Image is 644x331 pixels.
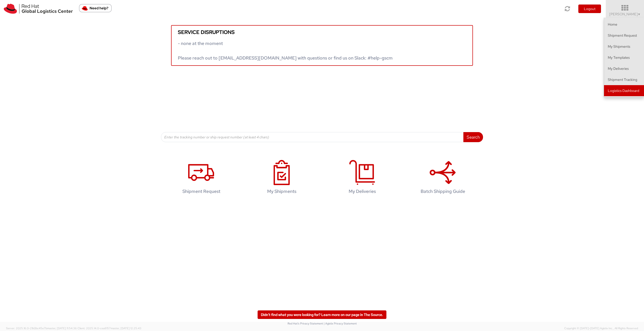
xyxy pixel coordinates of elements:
input: Enter the tracking number or ship request number (at least 4 chars) [161,132,464,142]
button: Need help? [79,4,112,12]
a: Shipment Request [164,155,239,202]
a: | Agistix Privacy Statement [324,322,357,325]
a: Batch Shipping Guide [405,155,480,202]
h4: Shipment Request [169,189,234,194]
h4: My Shipments [249,189,314,194]
span: Server: 2025.16.0-21b0bc45e7b [6,326,77,330]
span: Client: 2025.14.0-cea8157 [77,326,141,330]
a: Didn't find what you were looking for? Learn more on our page in The Source. [258,310,386,319]
span: Copyright © [DATE]-[DATE] Agistix Inc., All Rights Reserved [564,326,638,330]
a: Shipment Tracking [604,74,644,85]
a: Red Hat's Privacy Statement [288,322,323,325]
img: rh-logistics-00dfa346123c4ec078e1.svg [4,4,73,14]
span: master, [DATE] 11:54:36 [47,326,77,330]
a: Home [604,19,644,30]
a: Shipment Request [604,30,644,41]
a: My Shipments [604,41,644,52]
span: ▼ [638,12,641,16]
h4: Batch Shipping Guide [410,189,475,194]
a: My Shipments [244,155,319,202]
button: Logout [578,5,601,13]
button: Search [463,132,483,142]
a: My Deliveries [604,63,644,74]
span: - none at the moment Please reach out to [EMAIL_ADDRESS][DOMAIN_NAME] with questions or find us o... [178,40,393,61]
span: [PERSON_NAME] [609,12,641,16]
a: My Templates [604,52,644,63]
h4: My Deliveries [330,189,395,194]
h5: Service disruptions [178,29,466,35]
a: Logistics Dashboard [604,85,644,96]
span: master, [DATE] 12:25:43 [111,326,141,330]
a: My Deliveries [325,155,400,202]
a: Service disruptions - none at the moment Please reach out to [EMAIL_ADDRESS][DOMAIN_NAME] with qu... [171,25,473,66]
